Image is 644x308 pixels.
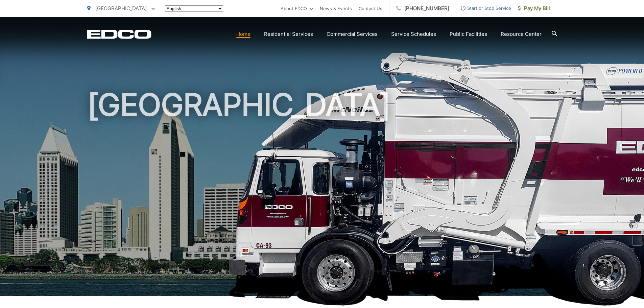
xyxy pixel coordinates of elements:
span: [GEOGRAPHIC_DATA] [95,5,147,11]
a: Home [236,30,251,38]
select: Select a language [165,5,223,12]
a: EDCD logo. Return to the homepage. [87,29,151,39]
a: Residential Services [264,30,313,38]
a: Commercial Services [327,30,378,38]
a: Public Facilities [450,30,487,38]
a: News & Events [320,4,352,13]
a: Contact Us [359,4,382,13]
a: About EDCO [281,4,313,13]
h1: [GEOGRAPHIC_DATA] [87,88,557,302]
a: Service Schedules [391,30,436,38]
a: Resource Center [501,30,542,38]
span: Pay My Bill [518,4,550,13]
